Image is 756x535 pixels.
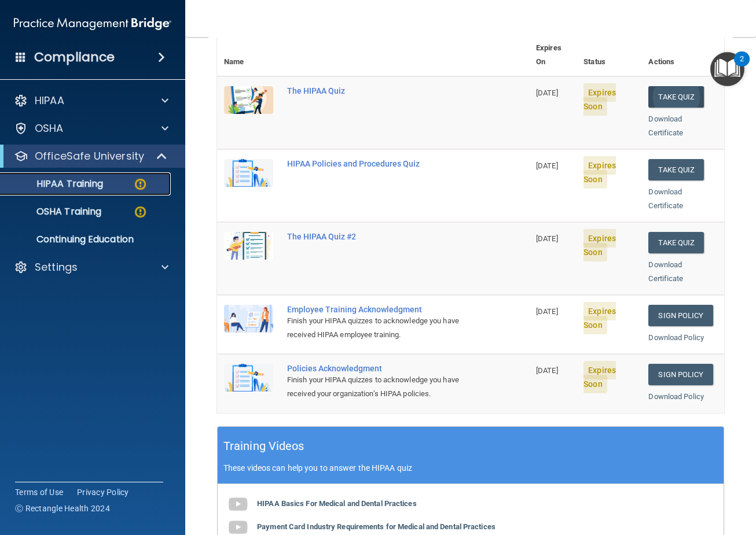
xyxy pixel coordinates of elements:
[223,463,718,473] p: These videos can help you to answer the HIPAA quiz
[15,486,63,498] a: Terms of Use
[287,373,471,401] div: Finish your HIPAA quizzes to acknowledge you have received your organization’s HIPAA policies.
[35,260,78,274] p: Settings
[15,503,110,514] span: Ⓒ Rectangle Health 2024
[648,260,683,283] a: Download Certificate
[583,83,616,116] span: Expires Soon
[257,499,417,508] b: HIPAA Basics For Medical and Dental Practices
[35,149,144,163] p: OfficeSafe University
[536,307,558,316] span: [DATE]
[287,86,471,95] div: The HIPAA Quiz
[536,366,558,375] span: [DATE]
[14,121,168,135] a: OSHA
[34,49,115,65] h4: Compliance
[35,94,64,108] p: HIPAA
[583,229,616,261] span: Expires Soon
[536,88,558,97] span: [DATE]
[287,314,471,342] div: Finish your HIPAA quizzes to acknowledge you have received HIPAA employee training.
[583,156,616,189] span: Expires Soon
[287,305,471,314] div: Employee Training Acknowledgment
[536,234,558,243] span: [DATE]
[648,305,713,326] a: Sign Policy
[648,187,683,210] a: Download Certificate
[287,364,471,373] div: Policies Acknowledgment
[710,52,744,86] button: Open Resource Center, 2 new notifications
[257,522,496,531] b: Payment Card Industry Requirements for Medical and Dental Practices
[536,161,558,170] span: [DATE]
[14,149,168,163] a: OfficeSafe University
[8,234,166,245] p: Continuing Education
[648,115,683,137] a: Download Certificate
[14,260,168,274] a: Settings
[226,493,249,516] img: gray_youtube_icon.38fcd6cc.png
[14,94,168,108] a: HIPAA
[583,302,616,334] span: Expires Soon
[556,453,742,499] iframe: Drift Widget Chat Controller
[583,361,616,393] span: Expires Soon
[648,333,704,342] a: Download Policy
[8,178,103,190] p: HIPAA Training
[287,159,471,168] div: HIPAA Policies and Procedures Quiz
[133,177,148,191] img: warning-circle.0cc9ac19.png
[223,436,304,456] h5: Training Videos
[35,121,64,135] p: OSHA
[648,159,704,180] button: Take Quiz
[287,232,471,241] div: The HIPAA Quiz #2
[648,86,704,108] button: Take Quiz
[77,486,129,498] a: Privacy Policy
[133,205,148,219] img: warning-circle.0cc9ac19.png
[641,34,724,76] th: Actions
[577,34,641,76] th: Status
[648,232,704,253] button: Take Quiz
[648,364,713,385] a: Sign Policy
[648,392,704,401] a: Download Policy
[8,206,101,217] p: OSHA Training
[217,34,280,76] th: Name
[740,59,744,74] div: 2
[14,12,171,35] img: PMB logo
[529,34,577,76] th: Expires On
